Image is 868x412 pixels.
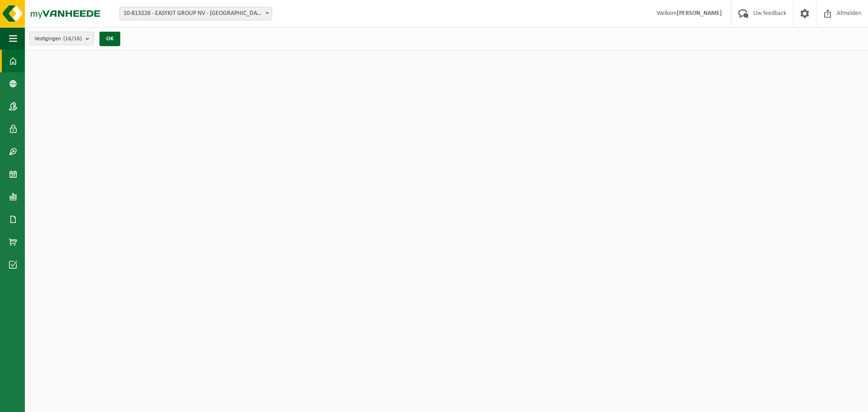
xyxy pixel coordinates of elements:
button: OK [99,32,120,46]
span: 10-813226 - EASYKIT GROUP NV - ROTSELAAR [120,7,272,20]
count: (16/16) [63,36,82,42]
span: 10-813226 - EASYKIT GROUP NV - ROTSELAAR [119,7,272,20]
span: Vestigingen [34,32,82,46]
strong: [PERSON_NAME] [677,10,722,17]
button: Vestigingen(16/16) [29,32,94,45]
